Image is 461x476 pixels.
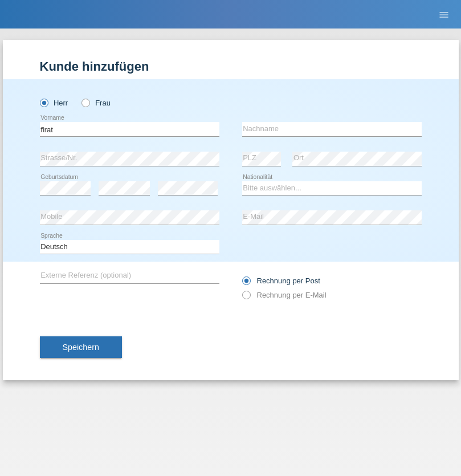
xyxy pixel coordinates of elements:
[40,336,122,358] button: Speichern
[40,99,68,107] label: Herr
[242,291,327,299] label: Rechnung per E-Mail
[242,291,250,305] input: Rechnung per E-Mail
[81,99,89,106] input: Frau
[40,99,47,106] input: Herr
[242,276,320,285] label: Rechnung per Post
[242,276,250,291] input: Rechnung per Post
[63,343,99,352] span: Speichern
[438,9,450,21] i: menu
[433,11,455,18] a: menu
[40,59,422,74] h1: Kunde hinzufügen
[81,99,111,107] label: Frau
